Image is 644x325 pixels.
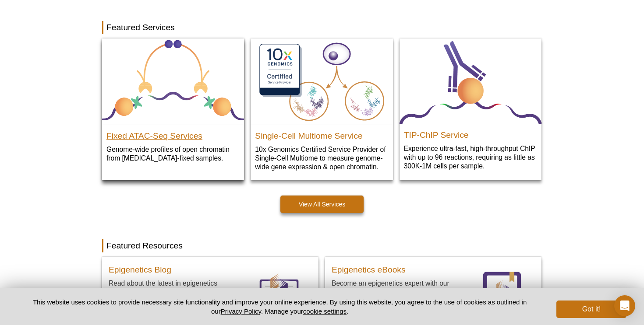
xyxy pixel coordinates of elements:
[106,127,240,140] h2: Fixed ATAC-Seq Services
[109,266,171,274] h3: Epigenetics Blog
[332,266,406,274] h3: Epigenetics eBooks
[400,38,541,180] a: TIP-ChIP Service TIP-ChIP Service Experience ultra-fast, high-throughput ChIP with up to 96 react...
[251,38,393,181] a: Single-Cell Multiome Servicee Single-Cell Multiome Service 10x Genomics Certified Service Provide...
[102,21,542,34] h2: Featured Services
[404,144,537,171] p: Experience ultra-fast, high-throughput ChIP with up to 96 reactions, requiring as little as 300K-...
[556,301,626,318] button: Got it!
[251,38,393,125] img: Single-Cell Multiome Servicee
[109,279,240,297] p: Read about the latest in epigenetics research.
[106,145,240,163] p: Genome-wide profiles of open chromatin from [MEDICAL_DATA]-fixed samples.
[102,239,542,252] h2: Featured Resources
[221,308,261,315] a: Privacy Policy
[109,263,171,279] a: Epigenetics Blog
[400,38,541,124] img: TIP-ChIP Service
[404,126,537,140] h2: TIP-ChIP Service
[614,295,635,316] div: Open Intercom Messenger
[18,297,542,316] p: This website uses cookies to provide necessary site functionality and improve your online experie...
[102,38,244,172] a: Fixed ATAC-Seq Services Fixed ATAC-Seq Services Genome-wide profiles of open chromatin from [MEDI...
[255,145,388,171] p: 10x Genomics Certified Service Provider of Single-Cell Multiome to measure genome-wide gene expre...
[303,308,347,315] button: cookie settings
[102,38,244,125] img: Fixed ATAC-Seq Services
[280,196,364,213] a: View All Services
[255,127,388,140] h2: Single-Cell Multiome Service
[332,279,463,297] p: Become an epigenetics expert with our free eBooks.
[332,263,406,279] a: Epigenetics eBooks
